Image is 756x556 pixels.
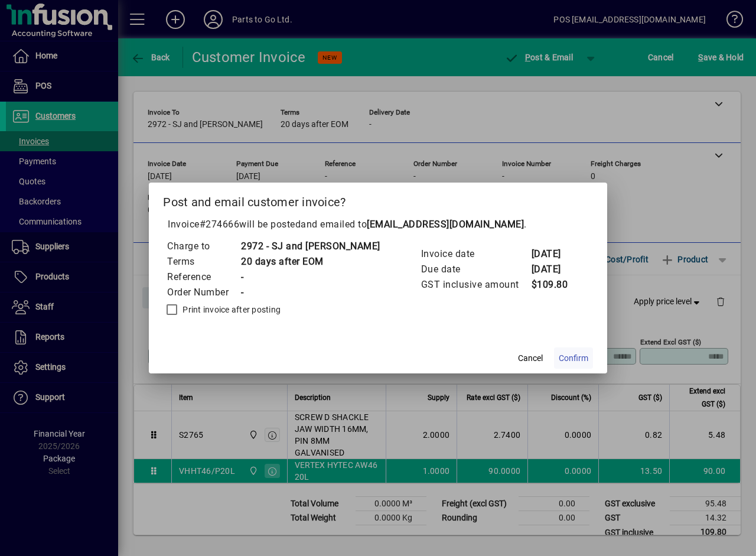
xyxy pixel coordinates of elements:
[167,269,240,285] td: Reference
[167,254,240,269] td: Terms
[180,304,281,316] label: Print invoice after posting
[421,246,531,262] td: Invoice date
[367,219,524,230] b: [EMAIL_ADDRESS][DOMAIN_NAME]
[240,285,380,300] td: -
[531,246,578,262] td: [DATE]
[240,254,380,269] td: 20 days after EOM
[200,219,240,230] span: #274666
[511,347,549,369] button: Cancel
[301,219,524,230] span: and emailed to
[240,239,380,254] td: 2972 - SJ and [PERSON_NAME]
[167,285,240,300] td: Order Number
[421,262,531,277] td: Due date
[554,347,593,369] button: Confirm
[167,239,240,254] td: Charge to
[421,277,531,292] td: GST inclusive amount
[149,183,607,217] h2: Post and email customer invoice?
[163,217,593,232] p: Invoice will be posted .
[240,269,380,285] td: -
[518,352,543,365] span: Cancel
[531,277,578,292] td: $109.80
[531,262,578,277] td: [DATE]
[559,352,588,365] span: Confirm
